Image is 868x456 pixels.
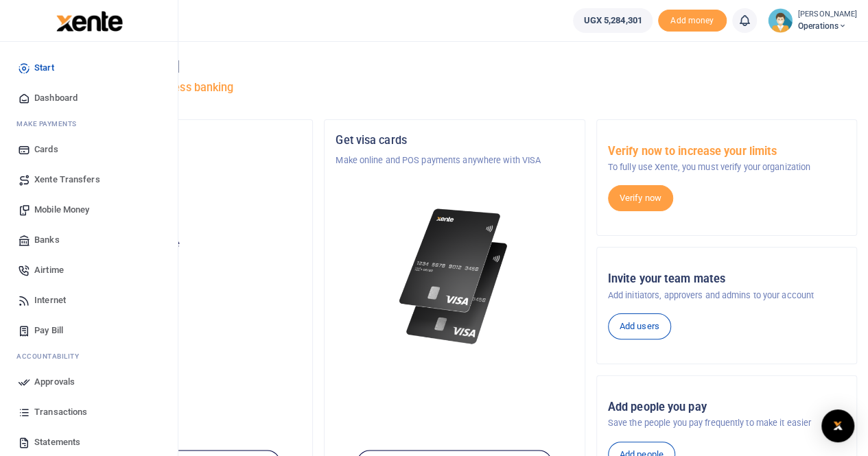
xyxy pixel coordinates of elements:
p: Save the people you pay frequently to make it easier [608,416,845,430]
h5: Account [64,187,301,200]
a: Add money [658,14,727,25]
p: Add initiators, approvers and admins to your account [608,289,845,302]
a: Xente Transfers [11,165,167,195]
h5: UGX 5,284,301 [64,254,301,268]
span: ake Payments [23,119,77,129]
h5: Welcome to better business banking [52,81,857,95]
span: Dashboard [34,91,78,105]
li: Toup your wallet [658,10,727,32]
a: Start [11,53,167,83]
a: Mobile Money [11,195,167,225]
h5: Invite your team mates [608,272,845,286]
a: Banks [11,225,167,255]
a: Airtime [11,255,167,285]
span: Add money [658,10,727,32]
span: Approvals [34,375,75,389]
span: Statements [34,435,80,449]
span: Xente Transfers [34,173,100,187]
span: UGX 5,284,301 [583,14,642,27]
h4: Hello [PERSON_NAME] [52,59,857,74]
span: Internet [34,293,66,307]
a: Pay Bill [11,315,167,346]
img: logo-large [56,11,123,32]
span: Transactions [34,405,87,419]
p: Make online and POS payments anywhere with VISA [336,154,573,167]
span: Cards [34,143,58,156]
span: Pay Bill [34,324,63,337]
img: xente-_physical_cards.png [395,200,514,353]
p: To fully use Xente, you must verify your organization [608,160,845,174]
small: [PERSON_NAME] [798,9,857,21]
h5: Get visa cards [336,134,573,147]
a: Dashboard [11,83,167,113]
h5: Add people you pay [608,400,845,414]
a: Transactions [11,397,167,427]
a: Internet [11,285,167,315]
h5: Verify now to increase your limits [608,145,845,158]
h5: Organization [64,134,301,147]
li: M [11,113,167,134]
span: Banks [34,233,60,247]
a: Approvals [11,367,167,397]
li: Ac [11,346,167,367]
a: Verify now [608,185,673,211]
a: UGX 5,284,301 [573,8,652,33]
span: Operations [798,20,857,32]
a: logo-small logo-large logo-large [55,15,123,25]
span: countability [27,351,79,361]
a: Cards [11,134,167,165]
p: Your current account balance [64,237,301,251]
p: Operations [64,207,301,221]
li: Wallet ballance [567,8,657,33]
span: Airtime [34,263,64,277]
a: Add users [608,313,671,339]
div: Open Intercom Messenger [821,409,854,442]
p: Outbox (U) Limited [64,154,301,167]
span: Mobile Money [34,203,89,217]
img: profile-user [768,8,793,33]
a: profile-user [PERSON_NAME] Operations [768,8,857,33]
span: Start [34,61,54,75]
